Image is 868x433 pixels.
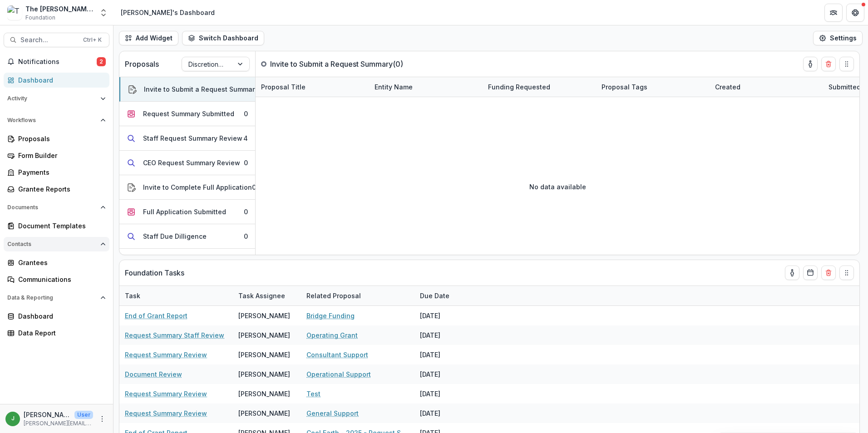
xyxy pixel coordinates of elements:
[846,4,864,22] button: Get Help
[4,237,109,251] button: Open Contacts
[710,82,746,92] div: Created
[125,350,207,359] a: Request Summary Review
[414,286,483,305] div: Due Date
[824,4,843,22] button: Partners
[306,311,355,320] a: Bridge Funding
[121,8,215,17] div: [PERSON_NAME]'s Dashboard
[4,325,109,340] a: Data Report
[821,266,836,280] button: Delete card
[24,419,93,428] p: [PERSON_NAME][EMAIL_ADDRESS][PERSON_NAME][DOMAIN_NAME]
[20,36,78,44] span: Search...
[74,411,93,419] p: User
[4,290,109,305] button: Open Data & Reporting
[4,91,109,106] button: Open Activity
[119,286,233,305] div: Task
[125,311,187,320] a: End of Grant Report
[119,126,255,151] button: Staff Request Summary Review4
[710,77,823,97] div: Created
[119,200,255,224] button: Full Application Submitted0
[125,330,224,340] a: Request Summary Staff Review
[233,291,291,300] div: Task Assignee
[25,14,55,22] span: Foundation
[97,413,108,424] button: More
[81,35,104,45] div: Ctrl + K
[4,148,109,163] a: Form Builder
[369,82,418,92] div: Entity Name
[97,57,106,66] span: 2
[244,109,248,118] div: 0
[7,95,97,102] span: Activity
[306,389,321,399] a: Test
[414,325,483,345] div: [DATE]
[119,31,178,45] button: Add Widget
[143,158,240,167] div: CEO Request Summary Review
[803,57,818,71] button: toggle-assigned-to-me
[813,31,863,45] button: Settings
[143,231,207,241] div: Staff Due Dilligence
[233,286,301,305] div: Task Assignee
[596,77,710,97] div: Proposal Tags
[238,369,290,379] div: [PERSON_NAME]
[803,266,818,280] button: Calendar
[244,231,248,241] div: 0
[7,241,97,247] span: Contacts
[125,389,207,399] a: Request Summary Review
[143,207,226,216] div: Full Application Submitted
[256,82,311,92] div: Proposal Title
[4,182,109,197] a: Grantee Reports
[182,31,264,45] button: Switch Dashboard
[125,267,184,278] p: Foundation Tasks
[125,59,159,69] p: Proposals
[414,291,455,300] div: Due Date
[238,408,290,418] div: [PERSON_NAME]
[839,57,854,71] button: Drag
[306,350,368,359] a: Consultant Support
[4,113,109,128] button: Open Workflows
[252,182,256,192] div: 0
[18,184,102,194] div: Grantee Reports
[414,364,483,384] div: [DATE]
[243,133,248,143] div: 4
[256,77,369,97] div: Proposal Title
[119,77,255,102] button: Invite to Submit a Request Summary0
[238,330,290,340] div: [PERSON_NAME]
[483,77,596,97] div: Funding Requested
[119,102,255,126] button: Request Summary Submitted0
[143,133,242,143] div: Staff Request Summary Review
[414,306,483,325] div: [DATE]
[18,134,102,143] div: Proposals
[4,165,109,180] a: Payments
[119,151,255,175] button: CEO Request Summary Review0
[18,275,102,284] div: Communications
[4,131,109,146] a: Proposals
[306,408,359,418] a: General Support
[4,255,109,270] a: Grantees
[143,182,252,192] div: Invite to Complete Full Application
[97,4,110,22] button: Open entity switcher
[7,5,22,20] img: The Frist Foundation Workflow Sandbox
[270,59,403,69] p: Invite to Submit a Request Summary ( 0 )
[414,384,483,403] div: [DATE]
[4,33,109,47] button: Search...
[119,224,255,249] button: Staff Due Dilligence0
[143,109,234,118] div: Request Summary Submitted
[7,204,97,211] span: Documents
[18,328,102,338] div: Data Report
[301,286,414,305] div: Related Proposal
[244,158,248,167] div: 0
[125,408,207,418] a: Request Summary Review
[369,77,483,97] div: Entity Name
[11,416,15,422] div: Julia
[119,291,146,300] div: Task
[306,330,358,340] a: Operating Grant
[4,200,109,215] button: Open Documents
[119,175,255,200] button: Invite to Complete Full Application0
[4,218,109,233] a: Document Templates
[18,58,97,66] span: Notifications
[238,389,290,399] div: [PERSON_NAME]
[18,258,102,267] div: Grantees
